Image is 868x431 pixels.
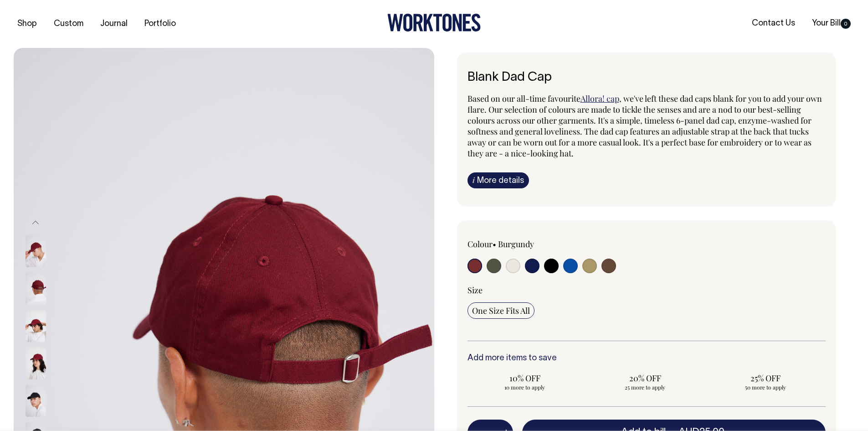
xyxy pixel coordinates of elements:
a: Custom [50,16,87,31]
input: One Size Fits All [467,302,534,319]
span: 10 more to apply [472,384,578,391]
img: burgundy [26,235,46,267]
img: burgundy [26,273,46,305]
span: 25% OFF [713,373,818,384]
input: 20% OFF 25 more to apply [588,370,703,394]
span: One Size Fits All [472,305,530,316]
a: Allora! cap [580,93,619,104]
span: 0 [841,19,851,29]
span: 10% OFF [472,373,578,384]
img: burgundy [26,310,46,342]
span: Based on our all-time favourite [467,93,580,104]
a: Your Bill0 [808,16,854,31]
a: Contact Us [748,16,799,31]
input: 10% OFF 10 more to apply [467,370,582,394]
span: 25 more to apply [592,384,698,391]
span: 20% OFF [592,373,698,384]
span: i [473,175,475,185]
label: Burgundy [498,239,534,249]
img: black [26,385,46,417]
div: Colour [467,239,611,249]
a: Shop [14,16,41,31]
input: 25% OFF 50 more to apply [708,370,823,394]
h6: Blank Dad Cap [467,71,826,85]
div: Size [467,285,826,296]
a: Journal [97,16,131,31]
a: iMore details [467,172,529,188]
img: burgundy [26,348,46,379]
span: , we've left these dad caps blank for you to add your own flare. Our selection of colours are mad... [467,93,822,159]
button: Previous [29,212,42,233]
h6: Add more items to save [467,354,826,363]
span: • [493,239,496,249]
span: 50 more to apply [713,384,818,391]
a: Portfolio [141,16,180,31]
